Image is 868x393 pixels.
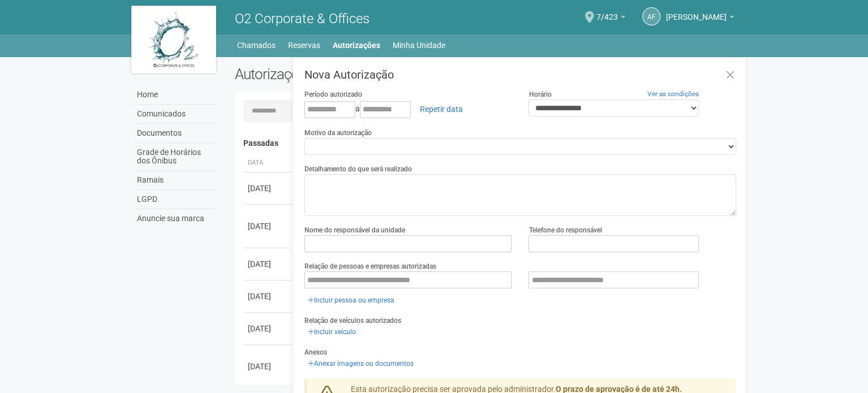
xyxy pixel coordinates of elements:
div: [DATE] [248,258,290,270]
span: 7/423 [596,2,618,21]
a: Documentos [134,124,218,143]
a: Reservas [288,37,320,53]
th: Data [243,154,294,172]
a: Ver as condições [647,90,699,98]
label: Relação de pessoas e empresas autorizadas [304,261,436,271]
span: Ana Flavia da Silva Campos [666,2,727,21]
div: [DATE] [248,323,290,334]
a: Ramais [134,171,218,190]
label: Telefone do responsável [528,225,601,235]
a: LGPD [134,190,218,209]
label: Período autorizado [304,89,362,100]
label: Motivo da autorização [304,128,372,138]
a: AF [642,7,660,25]
div: [DATE] [248,221,290,232]
h4: Passadas [243,139,728,148]
label: Horário [528,89,551,100]
label: Detalhamento do que será realizado [304,164,412,174]
a: Repetir data [412,100,470,119]
a: Grade de Horários dos Ônibus [134,143,218,171]
h3: Nova Autorização [304,69,736,80]
div: [DATE] [248,183,290,194]
a: Anuncie sua marca [134,209,218,228]
a: Incluir veículo [304,326,359,338]
div: [DATE] [248,361,290,372]
label: Nome do responsável da unidade [304,225,405,235]
div: a [304,100,512,119]
img: logo.jpg [131,6,216,74]
a: Minha Unidade [393,37,445,53]
label: Anexos [304,347,327,357]
span: O2 Corporate & Offices [235,11,369,27]
a: Incluir pessoa ou empresa [304,294,398,306]
h2: Autorizações [235,66,477,83]
div: [DATE] [248,291,290,302]
a: Anexar imagens ou documentos [304,357,417,370]
a: [PERSON_NAME] [666,14,734,23]
a: 7/423 [596,14,625,23]
a: Chamados [237,37,276,53]
a: Autorizações [333,37,380,53]
a: Home [134,85,218,105]
a: Comunicados [134,105,218,124]
label: Relação de veículos autorizados [304,316,401,326]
